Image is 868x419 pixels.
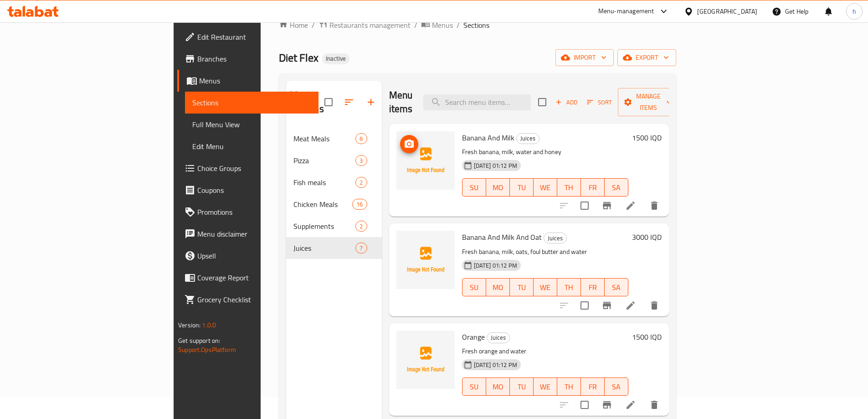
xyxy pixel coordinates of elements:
[470,361,521,369] span: [DATE] 01:12 PM
[537,181,554,194] span: WE
[585,281,601,294] span: FR
[322,55,349,62] span: Inactive
[199,75,311,86] span: Menus
[534,378,557,396] button: WE
[514,281,530,294] span: TU
[632,231,662,243] h6: 3000 IQD
[286,171,382,193] div: Fish meals2
[561,380,577,393] span: TH
[561,181,577,194] span: TH
[643,394,665,416] button: delete
[462,131,514,145] span: Banana And Milk
[625,91,672,114] span: Manage items
[585,380,601,393] span: FR
[177,26,318,48] a: Edit Restaurant
[355,243,367,253] div: items
[197,31,311,42] span: Edit Restaurant
[423,94,531,110] input: search
[355,133,367,144] div: items
[514,181,530,194] span: TU
[463,20,489,31] span: Sections
[605,178,628,197] button: SA
[581,378,605,396] button: FR
[197,228,311,239] span: Menu disclaimer
[608,181,625,194] span: SA
[177,70,318,92] a: Menus
[396,231,455,289] img: Banana And Milk And Oat
[197,207,311,217] span: Promotions
[596,295,618,316] button: Branch-specific-item
[185,92,318,114] a: Sections
[466,380,483,393] span: SU
[581,278,605,296] button: FR
[853,6,856,16] span: h
[293,243,356,253] span: Juices
[510,378,534,396] button: TU
[537,380,554,393] span: WE
[293,221,356,232] span: Supplements
[585,95,614,109] button: Sort
[177,245,318,267] a: Upsell
[177,223,318,245] a: Menu disclaimer
[352,199,367,210] div: items
[322,53,349,64] div: Inactive
[293,177,356,188] span: Fish meals
[197,250,311,261] span: Upsell
[554,97,579,108] span: Add
[286,237,382,259] div: Juices7
[555,49,614,66] button: import
[533,93,552,112] span: Select section
[185,135,318,157] a: Edit Menu
[537,281,554,294] span: WE
[197,272,311,283] span: Coverage Report
[462,230,542,244] span: Banana And Milk And Oat
[286,193,382,215] div: Chicken Meals16
[544,233,566,243] span: Juices
[486,178,510,197] button: MO
[596,195,618,217] button: Branch-specific-item
[462,278,486,296] button: SU
[466,181,483,194] span: SU
[192,119,311,130] span: Full Menu View
[697,6,757,16] div: [GEOGRAPHIC_DATA]
[197,185,311,196] span: Coupons
[608,380,625,393] span: SA
[286,124,382,263] nav: Menu sections
[286,215,382,237] div: Supplements2
[557,378,581,396] button: TH
[605,278,628,296] button: SA
[177,179,318,201] a: Coupons
[389,88,413,116] h2: Menu items
[356,244,366,253] span: 7
[466,281,483,294] span: SU
[396,331,455,389] img: Orange
[625,300,636,311] a: Edit menu item
[462,378,486,396] button: SU
[353,200,366,209] span: 16
[318,19,411,31] a: Restaurants management
[177,289,318,310] a: Grocery Checklist
[557,278,581,296] button: TH
[293,155,356,166] span: Pizza
[517,133,539,144] span: Juices
[421,19,453,31] a: Menus
[605,378,628,396] button: SA
[470,261,521,270] span: [DATE] 01:12 PM
[510,178,534,197] button: TU
[400,135,418,153] button: upload picture
[462,246,628,258] p: Fresh banana, milk, oats, foul butter and water
[462,146,628,158] p: Fresh banana, milk, water and honey
[561,281,577,294] span: TH
[197,294,311,305] span: Grocery Checklist
[575,196,594,215] span: Select to update
[192,97,311,108] span: Sections
[462,178,486,197] button: SU
[319,93,338,112] span: Select all sections
[598,6,654,17] div: Menu-management
[178,335,220,347] span: Get support on:
[617,49,676,66] button: export
[557,178,581,197] button: TH
[575,296,594,315] span: Select to update
[534,178,557,197] button: WE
